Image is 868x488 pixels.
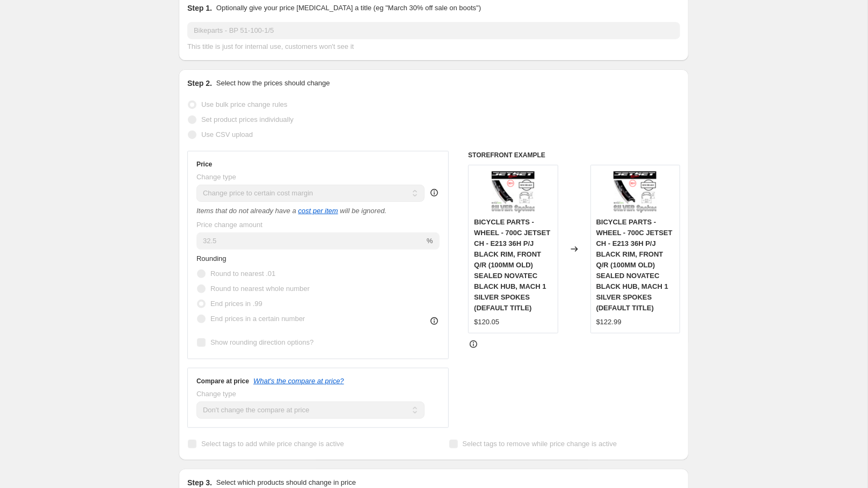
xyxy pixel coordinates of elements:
span: BICYCLE PARTS - WHEEL - 700C JETSET CH - E213 36H P/J BLACK RIM, FRONT Q/R (100MM OLD) SEALED NOV... [474,218,550,312]
span: Price change amount [196,221,262,229]
h2: Step 2. [187,78,212,89]
h2: Step 3. [187,477,212,488]
div: $120.05 [474,317,499,327]
i: Items that do not already have a [196,207,296,215]
span: End prices in a certain number [210,315,305,323]
i: will be ignored. [340,207,386,215]
span: This title is just for internal use, customers won't see it [187,42,354,50]
h2: Step 1. [187,3,212,13]
span: Select tags to add while price change is active [201,440,344,448]
h6: STOREFRONT EXAMPLE [468,151,680,159]
span: % [427,237,433,245]
p: Optionally give your price [MEDICAL_DATA] a title (eg "March 30% off sale on boots") [216,3,481,13]
span: Rounding [196,254,227,263]
h3: Compare at price [196,377,249,385]
h3: Price [196,160,212,169]
p: Select how the prices should change [216,78,330,89]
input: 50 [196,232,425,250]
input: 30% off holiday sale [187,22,680,39]
span: Round to nearest whole number [210,285,310,293]
span: Use CSV upload [201,130,253,139]
span: Round to nearest .01 [210,270,275,278]
div: $122.99 [596,317,622,327]
span: Select tags to remove while price change is active [463,440,617,448]
button: What's the compare at price? [253,377,344,385]
span: End prices in .99 [210,300,262,308]
span: BICYCLE PARTS - WHEEL - 700C JETSET CH - E213 36H P/J BLACK RIM, FRONT Q/R (100MM OLD) SEALED NOV... [596,218,673,312]
p: Select which products should change in price [216,477,356,488]
span: Show rounding direction options? [210,338,313,346]
div: help [429,187,440,198]
span: Change type [196,390,236,398]
img: eyJidWNrZXQiOiJ3ZWItbmluamEtaW1hZ2VzIiwia2V5IjoiYmljeWNsZXBhcnRzbmV3XC9pbWFnZXNcL3Byb2RpbWdcLzQxO... [614,171,657,214]
img: eyJidWNrZXQiOiJ3ZWItbmluamEtaW1hZ2VzIiwia2V5IjoiYmljeWNsZXBhcnRzbmV3XC9pbWFnZXNcL3Byb2RpbWdcLzQxO... [492,171,535,214]
span: Change type [196,173,236,181]
span: Use bulk price change rules [201,100,287,108]
span: Set product prices individually [201,115,294,123]
a: cost per item [298,207,338,215]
